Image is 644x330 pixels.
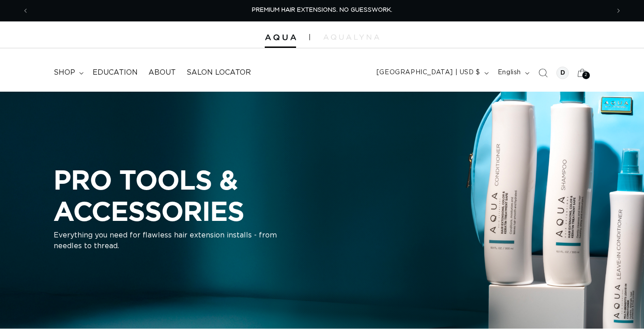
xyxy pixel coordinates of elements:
[377,68,480,77] span: [GEOGRAPHIC_DATA] | USD $
[16,2,35,19] button: Previous announcement
[265,34,296,41] img: Aqua Hair Extensions
[54,230,277,252] p: Everything you need for flawless hair extension installs - from needles to thread.
[585,72,588,79] span: 2
[498,68,521,77] span: English
[93,68,138,77] span: Education
[252,7,392,13] span: PREMIUM HAIR EXTENSIONS. NO GUESSWORK.
[148,68,176,77] span: About
[609,2,628,19] button: Next announcement
[492,64,533,81] button: English
[533,63,553,83] summary: Search
[87,63,143,83] a: Education
[323,34,379,40] img: aqualyna.com
[143,63,181,83] a: About
[54,164,394,226] h2: PRO TOOLS & ACCESSORIES
[371,64,492,81] button: [GEOGRAPHIC_DATA] | USD $
[186,68,251,77] span: Salon Locator
[48,63,87,83] summary: shop
[181,63,256,83] a: Salon Locator
[54,68,75,77] span: shop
